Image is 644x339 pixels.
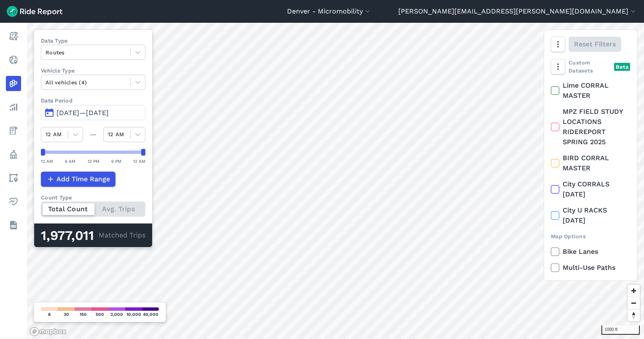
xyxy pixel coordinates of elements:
div: 1,977,011 [41,230,99,241]
a: Datasets [6,218,21,233]
div: 12 PM [88,157,99,165]
a: Policy [6,147,21,162]
button: [DATE]—[DATE] [41,105,145,120]
div: Beta [614,63,630,71]
button: Reset Filters [569,37,621,52]
div: 6 PM [111,157,121,165]
a: Report [6,29,21,44]
div: 12 AM [133,157,145,165]
label: Data Type [41,37,145,45]
span: Reset Filters [574,39,616,49]
label: City U RACKS [DATE] [551,205,630,226]
a: Analyze [6,100,21,115]
a: Fees [6,123,21,138]
button: [PERSON_NAME][EMAIL_ADDRESS][PERSON_NAME][DOMAIN_NAME] [398,6,637,16]
canvas: Map [27,23,644,339]
a: Health [6,194,21,209]
button: Zoom in [628,285,640,297]
div: — [83,129,103,140]
div: 12 AM [41,157,53,165]
a: Realtime [6,52,21,67]
button: Denver - Micromobility [287,6,372,16]
div: Matched Trips [34,223,152,247]
div: Export [551,280,630,288]
label: Data Period [41,97,145,105]
div: 1000 ft [601,326,640,335]
label: MPZ FIELD STUDY LOCATIONS RIDEREPORT SPRING 2025 [551,107,630,147]
button: Zoom out [628,297,640,309]
button: Reset bearing to north [628,309,640,321]
label: BIRD CORRAL MASTER [551,153,630,173]
div: Count Type [41,194,145,202]
a: Areas [6,170,21,186]
label: Multi-Use Paths [551,263,630,273]
a: Heatmaps [6,76,21,91]
button: Add Time Range [41,172,115,187]
a: Mapbox logo [30,327,67,336]
div: Custom Datasets [551,59,630,75]
label: Bike Lanes [551,247,630,257]
div: 6 AM [65,157,75,165]
label: Lime CORRAL MASTER [551,81,630,101]
label: City CORRALS [DATE] [551,179,630,199]
img: Ride Report [7,6,62,17]
label: Vehicle Type [41,67,145,75]
span: [DATE]—[DATE] [56,109,109,117]
div: Map Options [551,232,630,240]
span: Add Time Range [56,174,110,184]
